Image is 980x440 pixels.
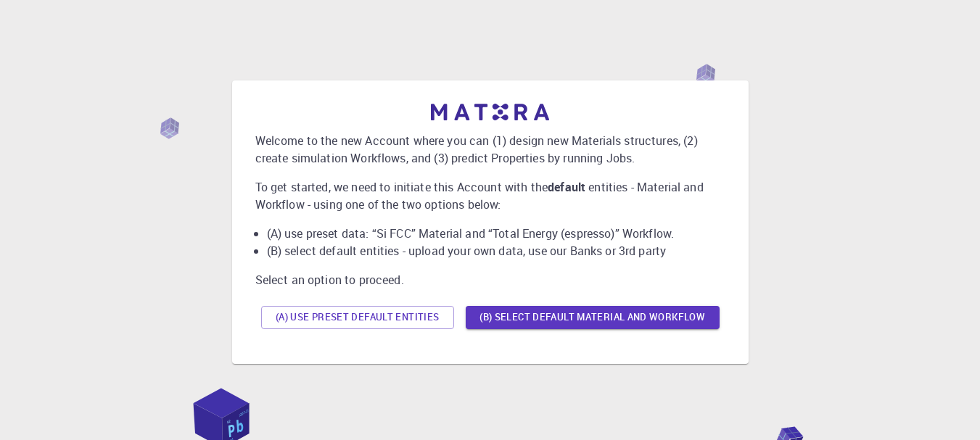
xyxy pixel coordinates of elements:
[466,306,720,329] button: (B) Select default material and workflow
[548,179,585,195] b: default
[267,225,725,242] li: (A) use preset data: “Si FCC” Material and “Total Energy (espresso)” Workflow.
[261,306,454,329] button: (A) Use preset default entities
[255,132,725,167] p: Welcome to the new Account where you can (1) design new Materials structures, (2) create simulati...
[431,104,550,120] img: logo
[255,178,725,213] p: To get started, we need to initiate this Account with the entities - Material and Workflow - usin...
[267,242,725,260] li: (B) select default entities - upload your own data, use our Banks or 3rd party
[255,271,725,289] p: Select an option to proceed.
